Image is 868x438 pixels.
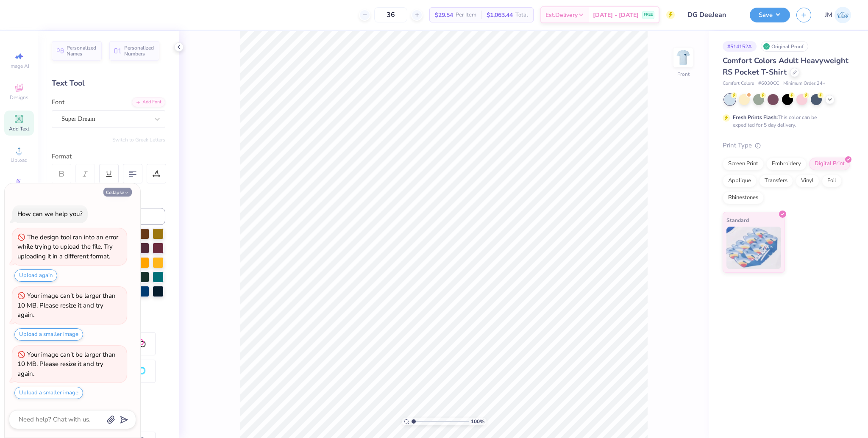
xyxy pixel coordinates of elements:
span: [DATE] - [DATE] [593,11,639,19]
div: Transfers [759,175,793,187]
button: Upload a smaller image [14,387,83,399]
span: JM [825,10,832,20]
button: Upload a smaller image [14,328,83,341]
div: The design tool ran into an error while trying to upload the file. Try uploading it in a differen... [17,233,118,261]
div: # 514152A [723,41,757,52]
span: Designs [10,94,28,101]
div: Applique [723,175,757,187]
img: Standard [726,227,781,269]
label: Font [52,97,64,107]
span: 100 % [471,418,484,425]
div: Format [52,152,166,161]
span: Comfort Colors [723,80,754,87]
div: Vinyl [796,175,819,187]
span: Est. Delivery [545,11,578,19]
button: Upload again [14,269,57,282]
button: Save [750,8,790,22]
div: Screen Print [723,158,764,170]
div: Front [677,70,690,78]
span: Per Item [456,11,476,19]
button: Switch to Greek Letters [112,136,165,143]
span: # 6030CC [758,80,779,87]
div: Print Type [723,141,851,150]
span: $1,063.44 [487,11,513,19]
span: Image AI [9,63,29,69]
input: – – [374,7,407,22]
div: Embroidery [766,158,807,170]
span: Personalized Names [67,45,97,57]
span: Total [515,11,528,19]
span: Personalized Numbers [124,45,154,57]
div: Your image can’t be larger than 10 MB. Please resize it and try again. [17,350,116,378]
span: $29.54 [435,11,453,19]
button: Collapse [103,188,132,197]
strong: Fresh Prints Flash: [733,114,778,121]
div: Your image can’t be larger than 10 MB. Please resize it and try again. [17,291,116,319]
span: Upload [11,157,28,164]
div: Foil [822,175,842,187]
input: Untitled Design [681,6,743,23]
span: Add Text [9,125,29,132]
img: Front [675,49,692,66]
div: Digital Print [809,158,850,170]
span: Minimum Order: 24 + [783,80,826,87]
div: Original Proof [761,41,808,52]
div: Add Font [132,97,165,107]
span: Comfort Colors Adult Heavyweight RS Pocket T-Shirt [723,55,849,77]
div: Rhinestones [723,191,764,204]
div: Text Tool [52,78,165,89]
a: JM [825,7,851,23]
div: How can we help you? [17,210,83,218]
span: FREE [644,12,653,18]
div: This color can be expedited for 5 day delivery. [733,114,837,129]
img: John Michael Binayas [835,7,851,23]
span: Standard [726,216,749,225]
